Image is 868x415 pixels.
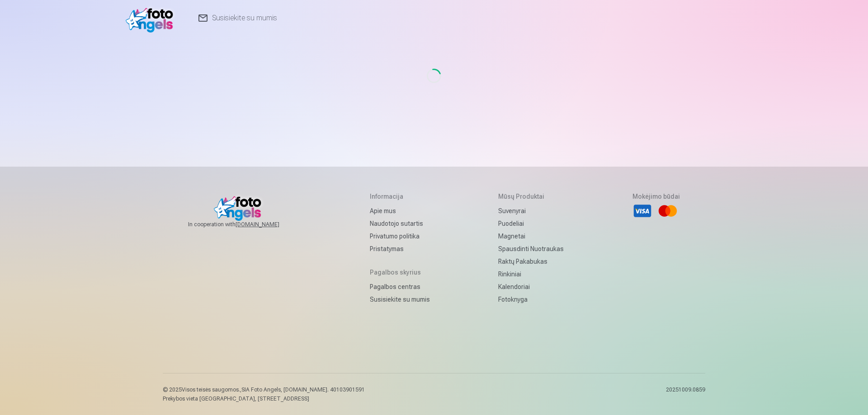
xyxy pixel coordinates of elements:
[632,192,680,201] h5: Mokėjimo būdai
[498,205,564,217] a: Suvenyrai
[370,217,430,230] a: Naudotojo sutartis
[632,201,652,221] li: Visa
[236,221,301,228] a: [DOMAIN_NAME]
[126,4,178,33] img: /v1
[163,386,365,393] p: © 2025 Visos teisės saugomos. ,
[658,201,678,221] li: Mastercard
[498,217,564,230] a: Puodeliai
[370,280,430,293] a: Pagalbos centras
[666,386,705,402] p: 20251009.0859
[370,192,430,201] h5: Informacija
[163,395,365,402] p: Prekybos vieta [GEOGRAPHIC_DATA], [STREET_ADDRESS]
[370,242,430,255] a: Pristatymas
[498,280,564,293] a: Kalendoriai
[370,293,430,306] a: Susisiekite su mumis
[370,205,430,217] a: Apie mus
[498,192,564,201] h5: Mūsų produktai
[498,268,564,280] a: Rinkiniai
[498,293,564,306] a: Fotoknyga
[241,387,365,393] span: SIA Foto Angels, [DOMAIN_NAME]. 40103901591
[188,221,301,228] span: In cooperation with
[498,230,564,242] a: Magnetai
[370,230,430,242] a: Privatumo politika
[498,242,564,255] a: Spausdinti nuotraukas
[498,255,564,268] a: Raktų pakabukas
[370,268,430,277] h5: Pagalbos skyrius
